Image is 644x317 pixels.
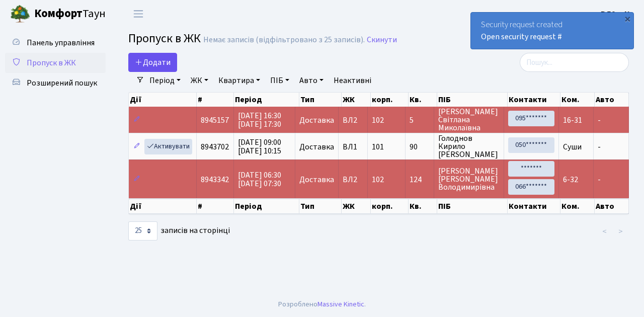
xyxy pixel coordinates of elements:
[129,199,197,214] th: Дії
[437,93,508,107] th: ПІБ
[5,33,106,53] a: Панель управління
[563,174,578,185] span: 6-32
[299,93,342,107] th: Тип
[598,115,601,126] span: -
[438,108,500,132] span: [PERSON_NAME] Світлана Миколаївна
[437,199,508,214] th: ПІБ
[520,53,629,72] input: Пошук...
[508,93,560,107] th: Контакти
[129,93,197,107] th: Дії
[343,116,363,124] span: ВЛ2
[201,115,229,126] span: 8945157
[471,13,633,49] div: Security request created
[560,199,595,214] th: Ком.
[601,9,632,20] b: ВЛ2 -. К.
[595,199,629,214] th: Авто
[342,93,371,107] th: ЖК
[144,139,192,154] a: Активувати
[299,176,334,184] span: Доставка
[126,6,151,22] button: Переключити навігацію
[34,6,83,22] b: Комфорт
[135,57,171,68] span: Додати
[128,221,157,241] select: записів на сторінці
[187,72,212,89] a: ЖК
[234,93,299,107] th: Період
[563,115,582,126] span: 16-31
[410,143,430,151] span: 90
[372,115,384,126] span: 102
[371,199,409,214] th: корп.
[34,6,106,23] span: Таун
[10,4,30,24] img: logo.png
[622,14,632,24] div: ×
[317,299,364,309] a: Massive Kinetic
[438,167,500,191] span: [PERSON_NAME] [PERSON_NAME] Володимирівна
[343,176,363,184] span: ВЛ2
[197,93,234,107] th: #
[299,199,342,214] th: Тип
[601,8,632,20] a: ВЛ2 -. К.
[295,72,328,89] a: Авто
[560,93,595,107] th: Ком.
[203,35,365,45] div: Немає записів (відфільтровано з 25 записів).
[330,72,375,89] a: Неактивні
[27,57,76,68] span: Пропуск в ЖК
[299,143,334,151] span: Доставка
[238,137,281,156] span: [DATE] 09:00 [DATE] 10:15
[410,176,430,184] span: 124
[508,199,560,214] th: Контакти
[372,174,384,185] span: 102
[5,73,106,93] a: Розширений пошук
[145,72,185,89] a: Період
[372,141,384,152] span: 101
[595,93,629,107] th: Авто
[5,53,106,73] a: Пропуск в ЖК
[128,53,177,72] a: Додати
[598,141,601,152] span: -
[27,37,95,48] span: Панель управління
[481,31,562,42] a: Open security request #
[438,134,500,158] span: Голоднов Кирило [PERSON_NAME]
[598,174,601,185] span: -
[367,35,397,45] a: Скинути
[128,221,230,241] label: записів на сторінці
[197,199,234,214] th: #
[201,141,229,152] span: 8943702
[201,174,229,185] span: 8943342
[128,30,201,47] span: Пропуск в ЖК
[410,116,430,124] span: 5
[234,199,299,214] th: Період
[278,299,366,310] div: Розроблено .
[238,110,281,130] span: [DATE] 16:30 [DATE] 17:30
[27,77,97,89] span: Розширений пошук
[563,141,582,152] span: Суши
[238,170,281,189] span: [DATE] 06:30 [DATE] 07:30
[409,199,437,214] th: Кв.
[409,93,437,107] th: Кв.
[342,199,371,214] th: ЖК
[214,72,264,89] a: Квартира
[299,116,334,124] span: Доставка
[343,143,363,151] span: ВЛ1
[371,93,409,107] th: корп.
[266,72,293,89] a: ПІБ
